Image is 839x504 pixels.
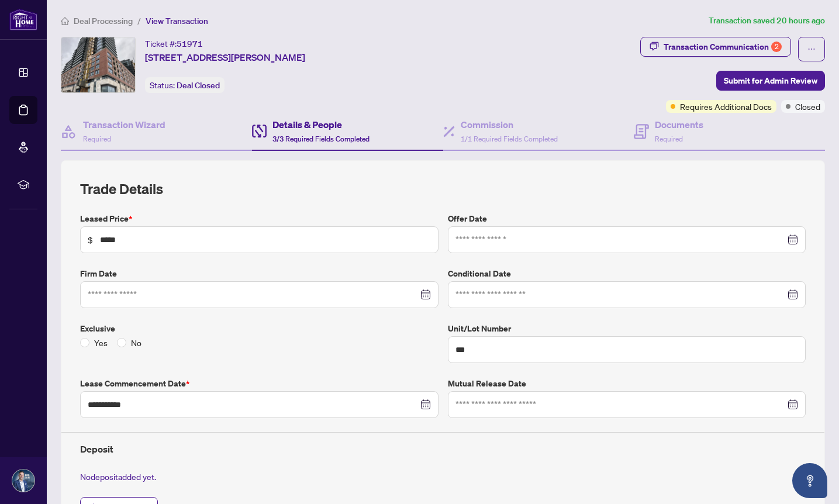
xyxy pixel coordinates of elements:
[461,134,558,143] span: 1/1 Required Fields Completed
[771,42,782,52] div: 2
[716,71,825,91] button: Submit for Admin Review
[724,71,817,90] span: Submit for Admin Review
[126,336,146,349] span: No
[9,9,37,30] img: logo
[145,50,305,64] span: [STREET_ADDRESS][PERSON_NAME]
[61,37,135,92] img: IMG-C12364553_1.jpg
[88,233,93,246] span: $
[80,471,156,482] span: No deposit added yet.
[640,37,791,57] button: Transaction Communication2
[655,134,683,143] span: Required
[709,14,825,27] article: Transaction saved 20 hours ago
[177,80,220,91] span: Deal Closed
[83,118,165,132] h4: Transaction Wizard
[272,118,370,132] h4: Details & People
[448,377,806,390] label: Mutual Release Date
[792,463,827,498] button: Open asap
[74,16,133,26] span: Deal Processing
[80,442,806,456] h4: Deposit
[795,100,820,113] span: Closed
[655,118,703,132] h4: Documents
[12,470,34,492] img: Profile Icon
[807,45,816,53] span: ellipsis
[680,100,772,113] span: Requires Additional Docs
[664,37,782,56] div: Transaction Communication
[448,322,806,335] label: Unit/Lot Number
[448,267,806,280] label: Conditional Date
[137,14,141,27] li: /
[80,212,439,225] label: Leased Price
[461,118,558,132] h4: Commission
[61,17,69,25] span: home
[80,179,806,198] h2: Trade Details
[145,77,225,93] div: Status:
[448,212,806,225] label: Offer Date
[80,267,439,280] label: Firm Date
[83,134,111,143] span: Required
[146,16,208,26] span: View Transaction
[80,377,439,390] label: Lease Commencement Date
[89,336,112,349] span: Yes
[145,37,203,50] div: Ticket #:
[177,39,203,49] span: 51971
[272,134,370,143] span: 3/3 Required Fields Completed
[80,322,439,335] label: Exclusive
